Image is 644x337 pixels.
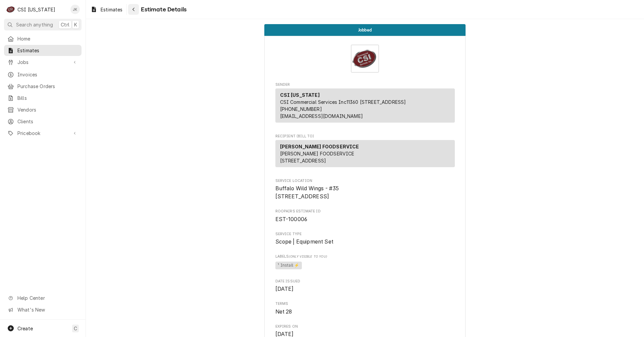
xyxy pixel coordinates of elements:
span: Sender [275,82,455,87]
span: [PERSON_NAME] FOODSERVICE [STREET_ADDRESS] [280,151,355,163]
div: Roopairs Estimate ID [275,209,455,223]
span: Clients [17,118,78,125]
span: Estimate Details [139,5,186,14]
span: Pricebook [17,130,68,137]
a: Estimates [4,45,82,56]
span: Labels [275,254,455,259]
a: Clients [4,116,82,127]
span: Create [17,326,33,331]
span: [DATE] [275,286,294,292]
div: Service Location [275,178,455,201]
div: Terms [275,301,455,316]
a: Go to Jobs [4,57,82,68]
a: Go to What's New [4,304,82,315]
span: Jobs [17,59,68,66]
span: Date Issued [275,285,455,293]
div: Status [264,24,466,36]
div: Estimate Sender [275,82,455,126]
span: Service Type [275,231,455,237]
span: ¹ Install ⚡️ [275,262,302,270]
span: Recipient (Bill To) [275,134,455,139]
a: [EMAIL_ADDRESS][DOMAIN_NAME] [280,113,363,119]
span: Terms [275,308,455,316]
span: Buffalo Wild Wings - #35 [STREET_ADDRESS] [275,185,339,200]
a: Home [4,33,82,44]
span: CSI Commercial Services Inc11360 [STREET_ADDRESS] [280,99,406,105]
span: Scope | Equipment Set [275,239,333,245]
span: Service Location [275,178,455,184]
span: (Only Visible to You) [289,255,327,258]
span: Service Type [275,238,455,246]
span: What's New [17,306,77,313]
span: [object Object] [275,261,455,271]
a: Bills [4,92,82,104]
div: JK [70,5,80,14]
span: Roopairs Estimate ID [275,215,455,223]
span: Estimates [17,47,78,54]
span: Jobbed [358,28,372,32]
div: Recipient (Bill To) [275,140,455,167]
img: Logo [351,45,379,73]
span: Date Issued [275,279,455,284]
span: Purchase Orders [17,83,78,90]
span: Bills [17,94,78,102]
div: Jeff Kuehl's Avatar [70,5,80,14]
a: Go to Help Center [4,292,82,304]
div: Sender [275,88,455,125]
div: [object Object] [275,254,455,270]
div: Estimate Recipient [275,134,455,170]
span: Service Location [275,185,455,200]
span: Estimates [101,6,122,13]
strong: [PERSON_NAME] FOODSERVICE [280,144,359,149]
span: K [74,21,77,28]
div: Sender [275,88,455,123]
strong: CSI [US_STATE] [280,92,320,98]
span: Search anything [16,21,53,28]
span: Invoices [17,71,78,78]
button: Navigate back [128,4,139,15]
a: [PHONE_NUMBER] [280,106,322,112]
span: Net 28 [275,309,292,315]
span: Home [17,35,78,42]
div: C [6,5,15,14]
a: Vendors [4,104,82,115]
span: EST-100006 [275,216,308,222]
span: Terms [275,301,455,307]
span: Help Center [17,294,77,301]
a: Go to Pricebook [4,128,82,139]
div: Recipient (Bill To) [275,140,455,170]
div: CSI [US_STATE] [17,6,55,13]
span: C [74,325,77,332]
div: Service Type [275,231,455,246]
button: Search anythingCtrlK [4,19,82,30]
div: CSI Kentucky's Avatar [6,5,15,14]
span: Ctrl [61,21,69,28]
div: Date Issued [275,279,455,293]
span: Expires On [275,324,455,329]
a: Estimates [88,4,125,15]
a: Purchase Orders [4,81,82,92]
span: Roopairs Estimate ID [275,209,455,214]
span: Vendors [17,106,78,113]
a: Invoices [4,69,82,80]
